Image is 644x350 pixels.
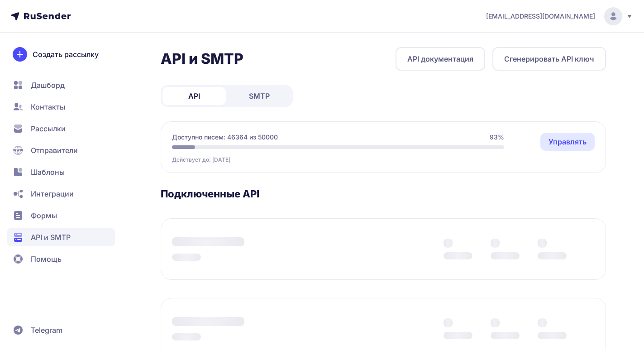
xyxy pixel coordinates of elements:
span: SMTP [249,91,270,101]
span: Отправители [31,145,78,156]
span: Контакты [31,101,65,112]
span: Telegram [31,325,62,336]
a: API [162,87,226,105]
span: Интеграции [31,188,74,199]
span: Формы [31,210,57,221]
span: Рассылки [31,123,66,134]
span: Действует до: [DATE] [172,156,230,163]
span: Шаблоны [31,167,65,177]
span: [EMAIL_ADDRESS][DOMAIN_NAME] [486,12,595,21]
span: Помощь [31,254,62,264]
span: Доступно писем: 46364 из 50000 [172,133,278,142]
span: API и SMTP [31,232,71,243]
a: SMTP [228,87,291,105]
a: Управлять [540,133,595,151]
span: API [188,91,200,101]
a: Telegram [7,321,115,339]
h2: API и SMTP [161,50,243,68]
span: Создать рассылку [33,49,99,60]
a: API документация [396,47,485,71]
button: Сгенерировать API ключ [492,47,606,71]
span: 93% [490,133,504,142]
span: Дашборд [31,80,65,91]
h3: Подключенные API [161,187,606,200]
